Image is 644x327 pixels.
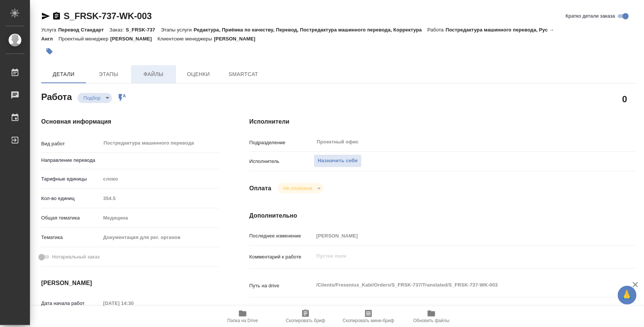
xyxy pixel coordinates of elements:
[249,232,314,240] p: Последнее изменение
[161,27,194,33] p: Этапы услуги
[101,173,219,185] div: слово
[314,279,604,291] textarea: /Clients/Fresenius_Kabi/Orders/S_FRSK-737/Translated/S_FRSK-737-WK-003
[249,211,636,220] h4: Дополнительно
[58,36,110,42] p: Проектный менеджер
[78,93,112,103] div: Подбор
[46,70,82,79] span: Детали
[400,306,463,327] button: Обновить файлы
[249,139,314,146] p: Подразделение
[618,286,637,305] button: 🙏
[41,279,219,288] h4: [PERSON_NAME]
[41,214,101,222] p: Общая тематика
[428,27,446,33] p: Работа
[52,253,100,261] span: Нотариальный заказ
[81,95,103,101] button: Подбор
[101,193,219,204] input: Пустое поле
[211,306,274,327] button: Папка на Drive
[249,253,314,261] p: Комментарий к работе
[194,27,427,33] p: Редактура, Приёмка по качеству, Перевод, Постредактура машинного перевода, Корректура
[110,36,158,42] p: [PERSON_NAME]
[41,27,58,33] p: Услуга
[41,300,101,307] p: Дата начала работ
[58,27,109,33] p: Перевод Стандарт
[225,70,261,79] span: SmartCat
[249,282,314,290] p: Путь на drive
[249,184,271,193] h4: Оплата
[101,212,219,224] div: Медицина
[158,36,214,42] p: Клиентские менеджеры
[41,140,101,148] p: Вид работ
[314,154,362,167] button: Назначить себя
[227,318,258,323] span: Папка на Drive
[52,12,61,21] button: Скопировать ссылку
[180,70,216,79] span: Оценки
[566,12,615,20] span: Кратко детали заказа
[101,231,219,244] div: Документация для рег. органов
[41,195,101,202] p: Кол-во единиц
[343,318,394,323] span: Скопировать мини-бриф
[413,318,450,323] span: Обновить файлы
[101,298,166,309] input: Пустое поле
[136,70,171,79] span: Файлы
[41,43,58,60] button: Добавить тэг
[621,287,634,303] span: 🙏
[249,158,314,165] p: Исполнитель
[91,70,127,79] span: Этапы
[41,157,101,164] p: Направление перевода
[41,12,50,21] button: Скопировать ссылку для ЯМессенджера
[318,157,358,165] span: Назначить себя
[249,117,636,126] h4: Исполнители
[274,306,337,327] button: Скопировать бриф
[622,93,627,105] h2: 0
[314,230,604,241] input: Пустое поле
[64,11,152,21] a: S_FRSK-737-WK-003
[41,175,101,183] p: Тарифные единицы
[214,36,261,42] p: [PERSON_NAME]
[277,183,323,193] div: Подбор
[41,90,72,103] h2: Работа
[337,306,400,327] button: Скопировать мини-бриф
[281,185,315,191] button: Не оплачена
[41,234,101,241] p: Тематика
[41,117,219,126] h4: Основная информация
[126,27,161,33] p: S_FRSK-737
[286,318,325,323] span: Скопировать бриф
[109,27,125,33] p: Заказ:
